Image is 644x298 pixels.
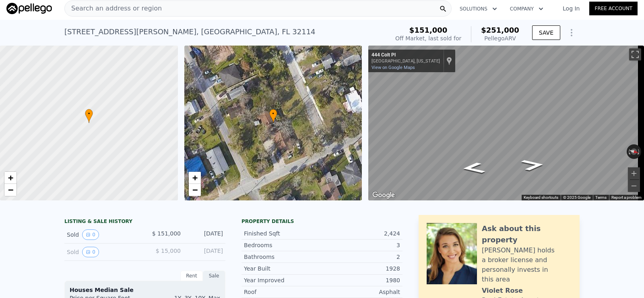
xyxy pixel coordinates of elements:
div: Violet Rose [482,286,523,296]
button: SAVE [532,25,560,40]
a: Report a problem [611,195,642,200]
span: $151,000 [409,26,448,34]
div: Roof [244,288,322,296]
a: Open this area in Google Maps (opens a new window) [370,190,397,200]
div: 2 [322,253,400,261]
span: $251,000 [481,26,519,34]
a: View on Google Maps [372,65,415,70]
div: • [85,109,93,123]
div: 2,424 [322,229,400,238]
a: Zoom in [4,172,17,184]
a: Zoom out [189,184,201,196]
button: Company [504,2,550,16]
button: Reset the view [626,147,642,156]
div: Year Built [244,265,322,273]
a: Zoom in [189,172,201,184]
button: Rotate counterclockwise [627,144,631,159]
div: Pellego ARV [481,34,519,42]
button: Rotate clockwise [637,144,642,159]
div: Finished Sqft [244,229,322,238]
div: 1980 [322,276,400,284]
div: 1928 [322,265,400,273]
div: Year Improved [244,276,322,284]
button: Toggle fullscreen view [629,48,641,60]
span: • [269,110,277,117]
div: 444 Colt Pl [372,52,440,58]
div: Off Market, last sold for [395,34,461,42]
div: Bedrooms [244,241,322,249]
button: Zoom out [628,180,640,192]
div: Bathrooms [244,253,322,261]
div: Rent [180,271,203,281]
path: Go Southeast, Colt Pl [452,160,495,177]
span: + [192,173,197,183]
div: Asphalt [322,288,400,296]
div: Ask about this property [482,223,572,246]
div: Sold [67,247,138,257]
span: © 2025 Google [563,195,590,200]
div: LISTING & SALE HISTORY [64,218,225,226]
span: $ 15,000 [156,248,181,254]
button: Zoom in [628,167,640,179]
a: Log In [553,4,589,13]
div: Houses Median Sale [70,286,220,294]
img: Pellego [6,3,52,14]
a: Terms (opens in new tab) [595,195,607,200]
div: [PERSON_NAME] holds a broker license and personally invests in this area [482,246,572,284]
path: Go Northwest, Colt Pl [511,156,555,173]
a: Zoom out [4,184,17,196]
a: Show location on map [446,56,452,65]
div: [GEOGRAPHIC_DATA], [US_STATE] [372,58,440,64]
button: View historical data [82,247,99,257]
div: • [269,109,277,123]
div: Sale [203,271,225,281]
div: 3 [322,241,400,249]
button: Solutions [453,2,504,16]
img: Google [370,190,397,200]
div: [DATE] [187,247,223,257]
span: • [85,110,93,117]
button: View historical data [82,229,99,240]
div: Property details [242,218,402,225]
span: + [8,173,13,183]
div: Street View [368,46,644,200]
a: Free Account [589,2,638,15]
div: Map [368,46,644,200]
button: Show Options [563,25,580,41]
span: − [192,185,197,195]
span: $ 151,000 [152,230,181,237]
button: Keyboard shortcuts [524,195,558,200]
div: [STREET_ADDRESS][PERSON_NAME] , [GEOGRAPHIC_DATA] , FL 32114 [64,26,316,38]
div: [DATE] [187,229,223,240]
span: Search an address or region [65,4,162,13]
span: − [8,185,13,195]
div: Sold [67,229,138,240]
